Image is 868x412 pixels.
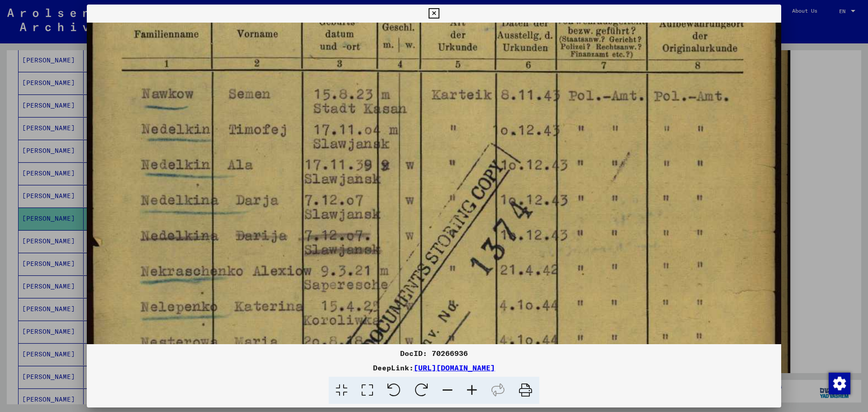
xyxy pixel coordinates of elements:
div: Change consent [828,372,850,394]
div: DocID: 70266936 [87,348,781,359]
a: [URL][DOMAIN_NAME] [414,363,495,372]
img: Change consent [829,373,850,394]
div: DeepLink: [87,362,781,373]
